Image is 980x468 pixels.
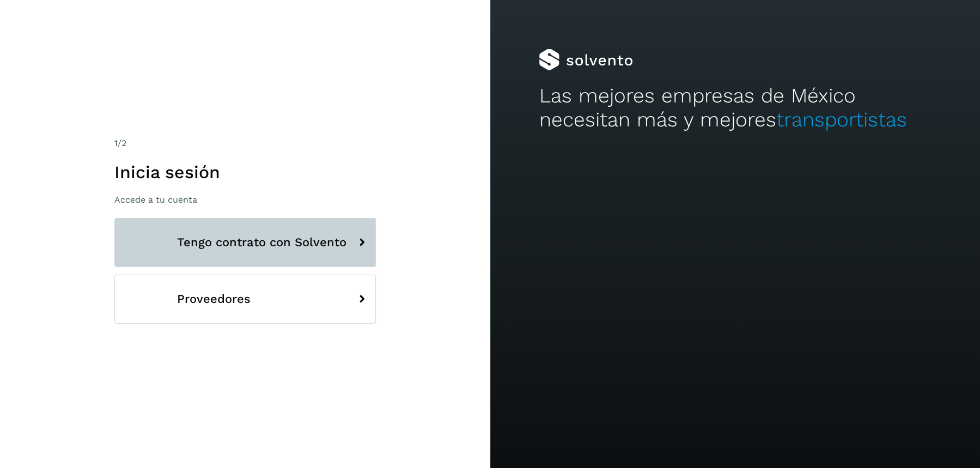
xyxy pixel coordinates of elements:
h2: Las mejores empresas de México necesitan más y mejores [539,84,931,132]
h1: Inicia sesión [114,162,376,183]
span: 1 [114,138,118,148]
p: Accede a tu cuenta [114,195,376,205]
span: transportistas [776,108,906,131]
div: /2 [114,137,376,150]
span: Proveedores [177,293,251,306]
span: Tengo contrato con Solvento [177,236,346,249]
button: Proveedores [114,275,376,324]
button: Tengo contrato con Solvento [114,218,376,267]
